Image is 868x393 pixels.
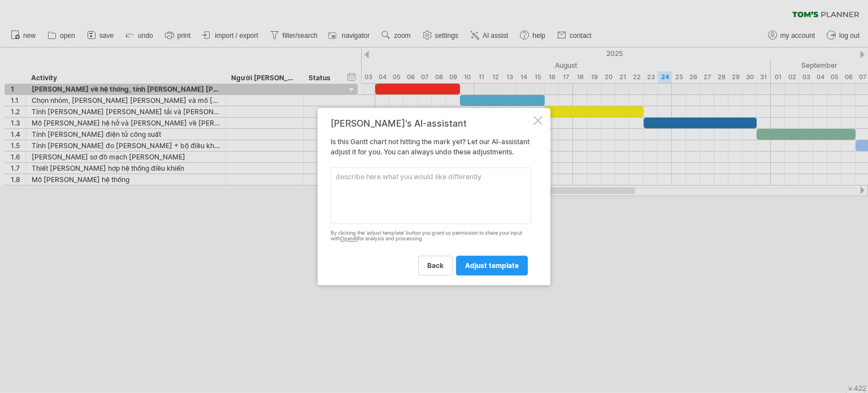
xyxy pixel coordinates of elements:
a: OpenAI [340,236,358,242]
div: Is this Gantt chart not hitting the mark yet? Let our AI-assistant adjust it for you. You can alw... [331,118,531,275]
span: adjust template [465,261,519,270]
div: By clicking the 'adjust template' button you grant us permission to share your input with for ana... [331,230,531,243]
a: back [418,256,453,275]
span: back [427,261,444,270]
a: adjust template [456,256,528,275]
div: [PERSON_NAME]'s AI-assistant [331,118,531,128]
